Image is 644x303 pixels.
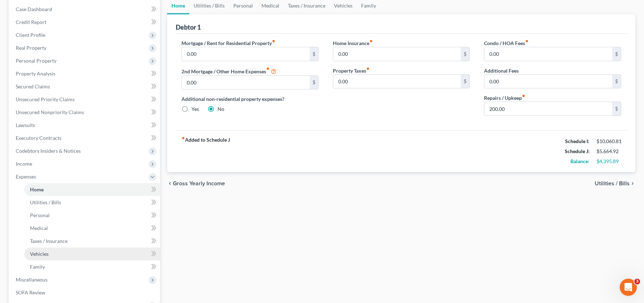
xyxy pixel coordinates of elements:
span: Medical [30,225,48,231]
a: Property Analysis [10,67,160,80]
strong: Schedule I: [565,138,589,144]
span: Codebtors Insiders & Notices [16,148,81,154]
a: Personal [24,209,160,222]
label: Additional non-residential property expenses? [181,95,319,103]
span: Case Dashboard [16,6,52,12]
a: Family [24,260,160,273]
input: -- [333,75,461,88]
i: chevron_right [630,181,635,186]
span: Unsecured Priority Claims [16,96,75,102]
span: Taxes / Insurance [30,238,68,244]
label: No [218,106,224,113]
span: Personal [30,212,50,218]
span: Gross Yearly Income [173,181,225,186]
a: Secured Claims [10,80,160,93]
span: Personal Property [16,58,56,64]
a: Unsecured Nonpriority Claims [10,106,160,119]
a: Lawsuits [10,119,160,132]
label: Repairs / Upkeep [484,94,525,102]
label: Property Taxes [333,67,370,74]
span: Secured Claims [16,83,50,89]
span: 3 [634,279,640,284]
label: 2nd Mortgage / Other Home Expenses [181,67,276,75]
i: chevron_left [167,181,173,186]
span: Miscellaneous [16,277,48,283]
div: $ [310,76,318,89]
a: Home [24,183,160,196]
span: Family [30,264,45,270]
i: fiber_manual_record [272,39,275,43]
i: fiber_manual_record [366,67,370,70]
span: Expenses [16,174,36,180]
div: $10,060.81 [596,138,621,145]
input: -- [182,47,310,61]
a: Taxes / Insurance [24,235,160,248]
span: Income [16,161,32,167]
i: fiber_manual_record [369,39,373,43]
div: $5,664.92 [596,148,621,155]
a: Medical [24,222,160,235]
div: $ [612,102,621,116]
span: Utilities / Bills [30,199,61,205]
input: -- [484,75,612,88]
a: Vehicles [24,248,160,260]
iframe: Intercom live chat [620,279,637,296]
strong: Added to Schedule J [181,136,230,166]
a: Executory Contracts [10,132,160,145]
div: Debtor 1 [176,23,201,31]
label: Yes [191,106,199,113]
a: Credit Report [10,16,160,29]
input: -- [484,102,612,116]
strong: Schedule J: [565,148,590,154]
a: SOFA Review [10,286,160,299]
a: Case Dashboard [10,3,160,16]
label: Additional Fees [484,67,519,74]
strong: Balance: [570,158,589,164]
span: Unsecured Nonpriority Claims [16,109,84,115]
label: Mortgage / Rent for Residential Property [181,39,275,47]
span: Property Analysis [16,70,55,77]
input: -- [484,47,612,61]
i: fiber_manual_record [522,94,525,98]
div: $ [310,47,318,61]
a: Unsecured Priority Claims [10,93,160,106]
span: Real Property [16,45,46,51]
span: Home [30,186,44,192]
i: fiber_manual_record [181,136,185,140]
div: $ [612,47,621,61]
span: SOFA Review [16,289,45,295]
a: Utilities / Bills [24,196,160,209]
div: $ [461,75,469,88]
i: fiber_manual_record [525,39,529,43]
span: Vehicles [30,251,49,257]
span: Executory Contracts [16,135,61,141]
span: Credit Report [16,19,46,25]
button: chevron_left Gross Yearly Income [167,181,225,186]
i: fiber_manual_record [266,67,270,70]
input: -- [182,76,310,89]
span: Lawsuits [16,122,35,128]
label: Home Insurance [333,39,373,47]
input: -- [333,47,461,61]
span: Client Profile [16,32,45,38]
button: Utilities / Bills chevron_right [595,181,635,186]
label: Condo / HOA Fees [484,39,529,47]
div: $ [461,47,469,61]
div: $4,395.89 [596,158,621,165]
div: $ [612,75,621,88]
span: Utilities / Bills [595,181,630,186]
